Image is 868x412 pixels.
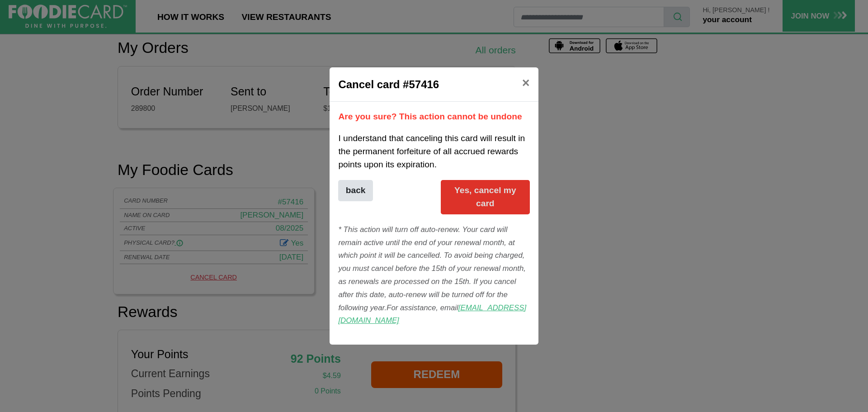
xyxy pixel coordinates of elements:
button: Close [514,67,538,98]
i: * This action will turn off auto-renew. Your card will remain active until the end of your renewa... [338,225,526,325]
b: Are you sure? This action cannot be undone [338,112,522,121]
span: 57416 [409,78,439,90]
p: I understand that canceling this card will result in the permanent forfeiture of all accrued rewa... [338,132,529,171]
span: × [522,76,530,90]
button: back [338,180,373,201]
button: Yes, cancel my card [441,180,530,214]
h5: Cancel card # [338,76,439,93]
